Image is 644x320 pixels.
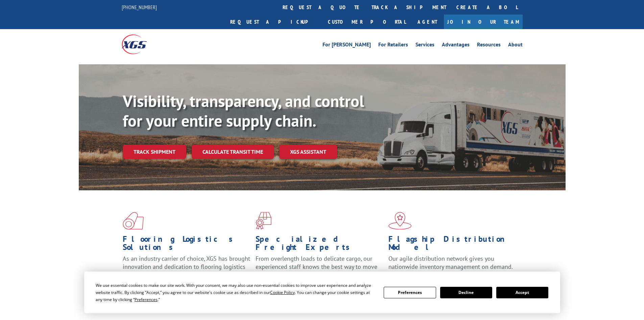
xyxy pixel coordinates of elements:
p: From overlength loads to delicate cargo, our experienced staff knows the best way to move your fr... [256,255,383,285]
a: Customer Portal [323,15,411,29]
div: We use essential cookies to make our site work. With your consent, we may also use non-essential ... [96,282,376,303]
h1: Specialized Freight Experts [256,235,383,255]
a: XGS ASSISTANT [279,145,337,159]
button: Preferences [384,287,436,298]
a: Join Our Team [444,15,523,29]
a: About [508,42,523,49]
b: Visibility, transparency, and control for your entire supply chain. [123,90,364,131]
button: Decline [440,287,492,298]
img: xgs-icon-focused-on-flooring-red [256,212,271,230]
button: Accept [496,287,548,298]
a: Request a pickup [225,15,323,29]
span: Cookie Policy [270,290,295,295]
h1: Flagship Distribution Model [388,235,516,255]
a: Calculate transit time [192,145,274,159]
img: xgs-icon-flagship-distribution-model-red [388,212,412,230]
a: [PHONE_NUMBER] [122,4,157,10]
span: Our agile distribution network gives you nationwide inventory management on demand. [388,255,513,271]
a: For Retailers [378,42,408,49]
a: Services [415,42,434,49]
span: As an industry carrier of choice, XGS has brought innovation and dedication to flooring logistics... [123,255,250,279]
a: Resources [477,42,501,49]
a: Track shipment [123,145,186,159]
a: Agent [411,15,444,29]
div: Cookie Consent Prompt [84,272,560,313]
a: Advantages [442,42,470,49]
a: For [PERSON_NAME] [323,42,371,49]
img: xgs-icon-total-supply-chain-intelligence-red [123,212,144,230]
h1: Flooring Logistics Solutions [123,235,251,255]
span: Preferences [135,297,158,302]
